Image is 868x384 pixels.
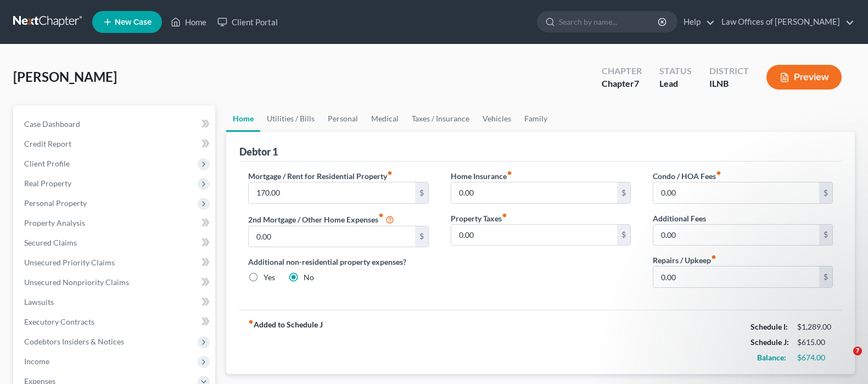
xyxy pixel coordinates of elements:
[653,213,706,224] label: Additional Fees
[507,170,512,176] i: fiber_manual_record
[13,69,117,85] span: [PERSON_NAME]
[249,182,415,203] input: --
[304,272,314,283] label: No
[709,65,749,77] div: District
[248,319,323,365] strong: Added to Schedule J
[260,105,321,132] a: Utilities / Bills
[248,213,394,226] label: 2nd Mortgage / Other Home Expenses
[451,213,507,224] label: Property Taxes
[766,65,842,90] button: Preview
[24,159,70,168] span: Client Profile
[518,105,554,132] a: Family
[617,225,630,246] div: $
[716,12,854,32] a: Law Offices of [PERSON_NAME]
[24,218,85,227] span: Property Analysis
[653,266,819,287] input: --
[24,297,54,307] span: Lawsuits
[24,357,49,366] span: Income
[365,105,405,132] a: Medical
[602,77,642,90] div: Chapter
[15,134,215,154] a: Credit Report
[405,105,476,132] a: Taxes / Insurance
[24,119,80,129] span: Case Dashboard
[559,12,659,32] input: Search by name...
[617,182,630,203] div: $
[24,139,71,148] span: Credit Report
[15,253,215,272] a: Unsecured Priority Claims
[226,105,260,132] a: Home
[634,78,639,88] span: 7
[602,65,642,77] div: Chapter
[15,292,215,312] a: Lawsuits
[709,77,749,90] div: ILNB
[15,312,215,332] a: Executory Contracts
[212,12,283,32] a: Client Portal
[659,77,692,90] div: Lead
[249,226,415,247] input: --
[378,213,384,218] i: fiber_manual_record
[115,18,152,26] span: New Case
[653,170,721,182] label: Condo / HOA Fees
[451,182,617,203] input: --
[659,65,692,77] div: Status
[321,105,365,132] a: Personal
[716,170,721,176] i: fiber_manual_record
[24,277,129,287] span: Unsecured Nonpriority Claims
[264,272,275,283] label: Yes
[15,114,215,134] a: Case Dashboard
[653,225,819,246] input: --
[415,182,428,203] div: $
[451,225,617,246] input: --
[248,256,428,268] label: Additional non-residential property expenses?
[476,105,518,132] a: Vehicles
[24,179,71,188] span: Real Property
[653,182,819,203] input: --
[15,213,215,233] a: Property Analysis
[248,170,393,182] label: Mortgage / Rent for Residential Property
[653,254,716,266] label: Repairs / Upkeep
[165,12,212,32] a: Home
[451,170,512,182] label: Home Insurance
[15,233,215,253] a: Secured Claims
[24,198,87,208] span: Personal Property
[853,347,862,355] span: 7
[819,182,832,203] div: $
[15,272,215,292] a: Unsecured Nonpriority Claims
[24,317,94,326] span: Executory Contracts
[248,319,254,325] i: fiber_manual_record
[415,226,428,247] div: $
[239,145,278,158] div: Debtor 1
[24,238,77,247] span: Secured Claims
[678,12,715,32] a: Help
[24,337,124,346] span: Codebtors Insiders & Notices
[387,170,393,176] i: fiber_manual_record
[502,213,507,218] i: fiber_manual_record
[24,258,115,267] span: Unsecured Priority Claims
[831,347,857,373] iframe: Intercom live chat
